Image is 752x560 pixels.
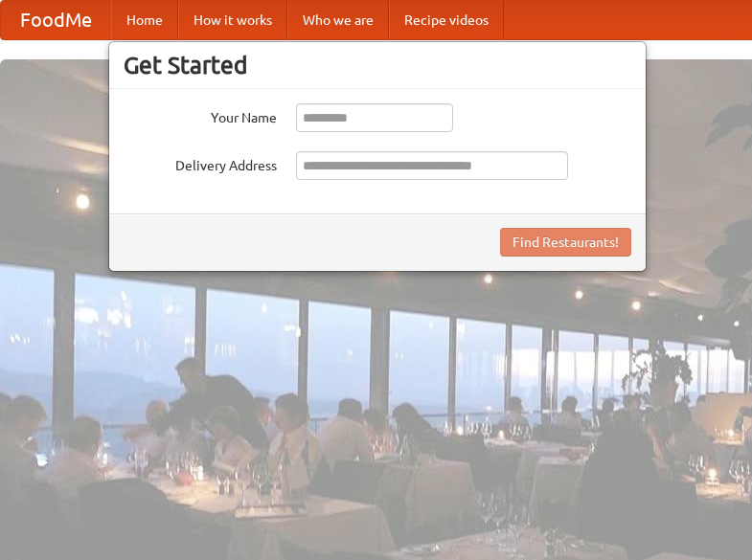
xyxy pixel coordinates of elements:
[111,1,178,39] a: Home
[287,1,389,39] a: Who we are
[124,103,277,127] label: Your Name
[500,228,631,257] button: Find Restaurants!
[178,1,287,39] a: How it works
[124,151,277,175] label: Delivery Address
[1,1,111,39] a: FoodMe
[389,1,504,39] a: Recipe videos
[124,51,631,79] h3: Get Started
